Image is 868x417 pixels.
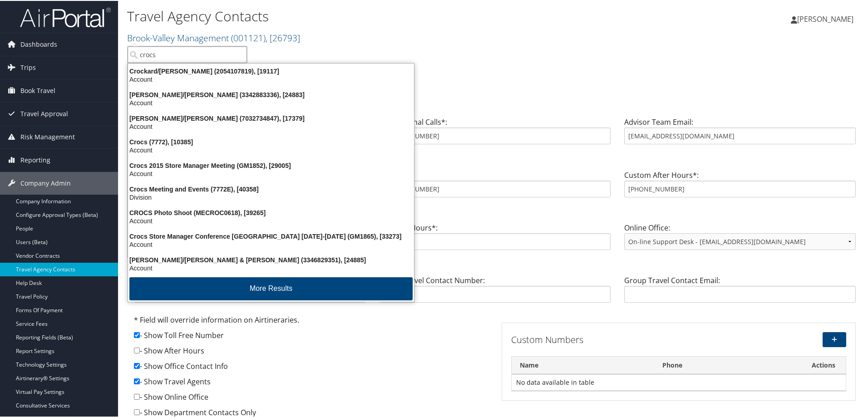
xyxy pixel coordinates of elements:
h3: VIP [127,205,863,218]
div: [PERSON_NAME]/[PERSON_NAME] (3342883336), [24883] [123,90,419,98]
div: Account [123,263,419,271]
div: [PERSON_NAME]/[PERSON_NAME] (7032734847), [17379] [123,113,419,122]
div: Advisor Team Email: [617,116,863,151]
span: Company Admin [20,171,71,194]
div: * Field will override information on Airtineraries. [134,314,488,329]
span: Book Travel [20,78,55,101]
div: International Calls*: [372,116,617,151]
img: airportal-logo.png [20,6,111,27]
div: Crocs Store Manager Conference [GEOGRAPHIC_DATA] [DATE]-[DATE] (GM1865), [33273] [123,231,419,240]
div: Account [123,145,419,153]
div: Account [123,98,419,106]
a: Brook-Valley Management [127,31,300,43]
th: Phone: activate to sort column ascending [654,356,801,373]
span: Reporting [20,148,50,171]
div: - Show Office Contact Info [134,360,488,375]
div: Group Travel Contact Number: [372,274,617,309]
div: Account [123,216,419,224]
div: - Show Online Office [134,391,488,406]
span: [PERSON_NAME] [797,13,853,23]
h3: Custom Contact [127,152,863,165]
div: Custom After Hours*: [617,169,863,204]
th: Actions: activate to sort column ascending [801,356,846,373]
div: Group Travel Contact Name: [127,274,372,309]
div: Account [123,169,419,177]
td: No data available in table [512,373,846,390]
div: Crocs 2015 Store Manager Meeting (GM1852), [29005] [123,161,419,169]
h3: Custom Numbers [511,333,732,345]
span: ( 001121 ) [231,31,266,43]
div: Crocs Meeting and Events (7772E), [40358] [123,184,419,192]
div: VIP After Hours*: [372,221,617,256]
input: Search Accounts [128,45,247,62]
span: , [ 26793 ] [266,31,300,43]
span: Travel Approval [20,102,68,124]
span: Trips [20,55,36,78]
div: CROCS Photo Shoot (MECROC0618), [39265] [123,208,419,216]
div: Account [123,74,419,83]
th: Name: activate to sort column descending [512,356,654,373]
div: - Show Travel Agents [134,375,488,391]
div: Account [123,240,419,248]
div: - Show Toll Free Number [134,329,488,344]
h3: Advisor Team [127,99,863,112]
h1: Travel Agency Contacts [127,6,617,25]
div: Phone*: [372,169,617,204]
div: - Show After Hours [134,344,488,360]
div: [PERSON_NAME]/[PERSON_NAME] & [PERSON_NAME] (3346829351), [24885] [123,255,419,263]
div: Online Office: [617,221,863,256]
a: [PERSON_NAME] [791,5,863,32]
div: Crockard/[PERSON_NAME] (2054107819), [19117] [123,66,419,74]
button: More Results [129,276,413,299]
span: Dashboards [20,32,57,55]
div: Division [123,192,419,201]
div: Group Travel Contact Email: [617,274,863,309]
div: Crocs (7772), [10385] [123,137,419,145]
h3: Group Travel Contact [127,258,863,270]
span: Risk Management [20,125,75,147]
div: Account [123,122,419,130]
